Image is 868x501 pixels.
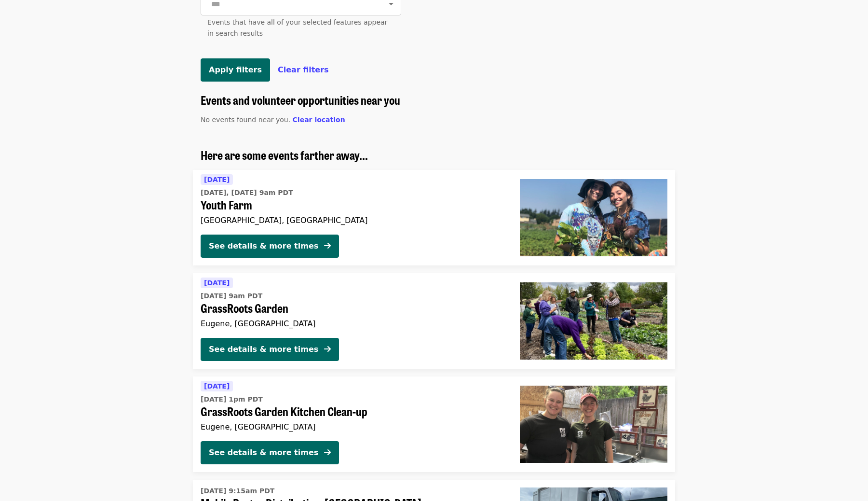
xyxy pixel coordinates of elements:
span: GrassRoots Garden [201,301,504,315]
span: [DATE] [204,382,230,390]
button: See details & more times [201,235,339,258]
time: [DATE] 9am PDT [201,291,262,301]
span: [DATE] [204,279,230,287]
span: [DATE] [204,176,230,183]
a: See details for "GrassRoots Garden Kitchen Clean-up" [193,376,675,472]
span: Here are some events farther away... [201,146,368,163]
span: Clear location [293,116,345,124]
span: Apply filters [209,65,262,74]
div: Eugene, [GEOGRAPHIC_DATA] [201,422,504,431]
a: See details for "GrassRoots Garden" [193,273,675,369]
button: Clear filters [278,64,329,76]
img: Youth Farm organized by Food for Lane County [520,179,667,256]
span: Youth Farm [201,198,504,212]
i: arrow-right icon [324,448,331,457]
button: Apply filters [201,58,270,82]
button: See details & more times [201,338,339,361]
img: GrassRoots Garden organized by Food for Lane County [520,282,667,360]
time: [DATE] 1pm PDT [201,394,263,404]
div: See details & more times [209,240,318,252]
span: No events found near you. [201,116,290,124]
div: See details & more times [209,447,318,459]
div: Eugene, [GEOGRAPHIC_DATA] [201,319,504,328]
span: Events and volunteer opportunities near you [201,91,400,108]
div: See details & more times [209,344,318,355]
button: Clear location [293,115,345,125]
span: Clear filters [278,65,329,74]
time: [DATE] 9:15am PDT [201,486,274,496]
span: Events that have all of your selected features appear in search results [207,18,387,37]
img: GrassRoots Garden Kitchen Clean-up organized by Food for Lane County [520,386,667,463]
div: [GEOGRAPHIC_DATA], [GEOGRAPHIC_DATA] [201,216,504,225]
time: [DATE], [DATE] 9am PDT [201,188,293,198]
i: arrow-right icon [324,345,331,354]
span: GrassRoots Garden Kitchen Clean-up [201,404,504,418]
button: See details & more times [201,441,339,464]
i: arrow-right icon [324,241,331,250]
a: See details for "Youth Farm" [193,170,675,265]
